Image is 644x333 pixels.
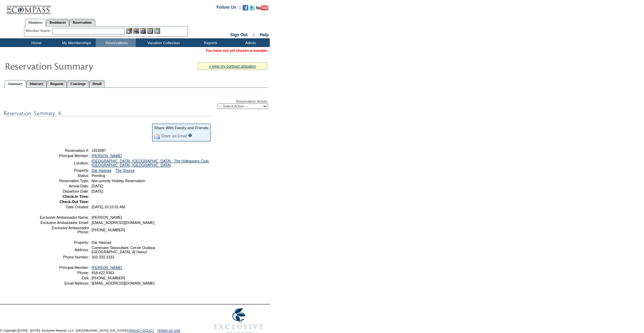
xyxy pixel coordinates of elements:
td: Reservation Type: [39,179,89,183]
span: [DATE] [92,189,103,193]
img: View [133,28,139,34]
td: Arrival Date: [39,184,89,188]
td: Email Address: [39,281,89,285]
td: Reports [190,38,230,47]
input: What is this? [188,133,192,137]
img: Become our fan on Facebook [243,5,248,10]
span: 303.333.3333 [92,255,114,259]
a: Itinerary [26,80,47,87]
a: Help [260,32,269,37]
a: The Source [116,168,135,172]
a: PRIVACY POLICY [128,329,154,332]
a: Members [25,19,46,26]
a: Sign Out [230,32,248,37]
a: Residences [46,19,69,26]
span: [EMAIL_ADDRESS][DOMAIN_NAME] [92,220,155,225]
strong: Check-In Time: [63,194,89,199]
a: Become our fan on Facebook [243,7,248,11]
a: TERMS OF USE [157,329,181,332]
a: Detail [89,80,105,87]
div: Reservation Action: [3,99,268,109]
td: My Memberships [56,38,96,47]
img: Follow us on Twitter [249,5,255,10]
td: Exclusive Ambassador Name: [39,215,89,219]
td: Location: [39,159,89,167]
img: Reservaton Summary [5,59,144,73]
a: [PERSON_NAME] [92,154,122,158]
td: Phone Number: [39,255,89,259]
a: Requests [47,80,67,87]
td: Follow Us :: [217,4,241,13]
a: [PERSON_NAME] [92,265,122,270]
span: [EMAIL_ADDRESS][DOMAIN_NAME] [92,281,155,285]
td: Principal Member: [39,265,89,270]
td: Departure Date: [39,189,89,193]
span: [PHONE_NUMBER] [92,276,125,280]
td: Reservations [96,38,136,47]
td: Date Created: [39,205,89,209]
a: Subscribe to our YouTube Channel [256,7,268,11]
td: Status: [39,173,89,178]
div: Share With Family and Friends [154,126,209,130]
td: Exclusive Ambassador Phone: [39,226,89,234]
span: Commune Tassoultant, Cercle Oudaya [GEOGRAPHIC_DATA], Al Haouz [92,246,155,254]
img: Impersonate [140,28,146,34]
td: Cell: [39,276,89,280]
td: Phone: [39,271,89,275]
span: You have not yet chosen a member. [206,48,268,53]
a: Follow us on Twitter [249,7,255,11]
td: Vacation Collection [136,38,190,47]
td: Home [16,38,56,47]
div: Member Name: [26,28,53,34]
td: Principal Member: [39,154,89,158]
td: Property: [39,240,89,245]
span: [PERSON_NAME] [92,215,122,219]
img: Subscribe to our YouTube Channel [256,5,268,10]
img: Reservations [147,28,153,34]
td: Address: [39,246,89,254]
a: Dar Hasnaa [92,168,111,172]
img: subTtlResSummary.gif [3,109,212,118]
span: Dar Hasnaa [92,240,111,245]
a: Summary [5,80,26,88]
td: Admin [230,38,270,47]
span: 1816887 [92,148,106,153]
a: [GEOGRAPHIC_DATA], [GEOGRAPHIC_DATA] - The Hideaways Club: [GEOGRAPHIC_DATA], [GEOGRAPHIC_DATA] [92,159,209,167]
a: » view my contract utilization [209,64,256,68]
span: Non-priority Holiday Reservation [92,179,145,183]
span: Pending [92,173,105,178]
img: b_calculator.gif [154,28,160,34]
span: 818.422.9363 [92,271,114,275]
td: Exclusive Ambassador Email: [39,220,89,225]
span: [DATE] 10:15:01 AM [92,205,125,209]
span: [PHONE_NUMBER] [92,228,125,232]
td: Property: [39,168,89,172]
a: Concierge [67,80,89,87]
span: :: [252,32,255,37]
img: b_edit.gif [126,28,132,34]
a: Share via Email [161,134,187,138]
a: Reservations [69,19,95,26]
span: [DATE] [92,184,103,188]
td: Reservation #: [39,148,89,153]
strong: Check-Out Time: [60,200,89,204]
